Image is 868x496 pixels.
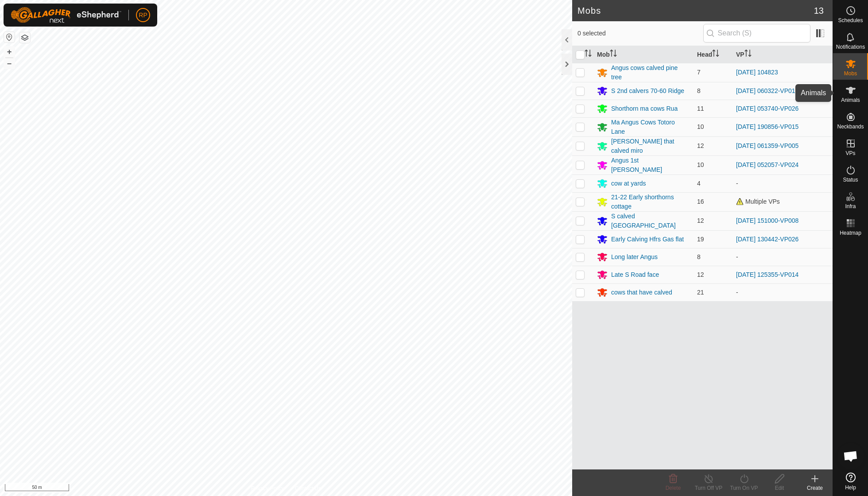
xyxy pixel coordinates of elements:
span: Help [845,485,856,490]
td: - [732,174,833,192]
p-sorticon: Activate to sort [744,51,752,58]
a: [DATE] 190856-VP015 [736,123,798,130]
span: 10 [697,161,704,168]
td: - [732,283,833,301]
div: Turn Off VP [691,484,726,492]
a: [DATE] 060322-VP019 [736,87,798,94]
a: [DATE] 053740-VP026 [736,105,798,112]
span: 16 [697,198,704,205]
div: 21-22 Early shorthorns cottage [611,193,690,211]
span: Heatmap [840,230,861,236]
span: 21 [697,289,704,296]
span: 12 [697,142,704,149]
span: Delete [666,485,681,491]
span: Animals [841,97,860,103]
h2: Mobs [577,5,814,16]
span: 4 [697,180,701,187]
span: 13 [814,4,824,17]
a: [DATE] 061359-VP005 [736,142,798,149]
th: Head [694,46,732,63]
span: Infra [845,204,856,209]
div: Late S Road face [611,270,659,279]
p-sorticon: Activate to sort [585,51,592,58]
div: Ma Angus Cows Totoro Lane [611,118,690,136]
p-sorticon: Activate to sort [610,51,617,58]
p-sorticon: Activate to sort [712,51,719,58]
span: 11 [697,105,704,112]
span: 7 [697,69,701,76]
button: Map Layers [19,32,30,43]
span: RP [139,11,147,20]
span: 12 [697,217,704,224]
div: cow at yards [611,179,646,188]
span: Mobs [844,71,857,76]
div: Turn On VP [726,484,762,492]
div: S 2nd calvers 70-60 Ridge [611,86,684,96]
td: - [732,248,833,266]
span: Multiple VPs [736,198,780,205]
a: [DATE] 125355-VP014 [736,271,798,278]
input: Search (S) [703,24,810,43]
a: [DATE] 151000-VP008 [736,217,798,224]
button: Reset Map [4,32,15,43]
th: VP [732,46,833,63]
a: [DATE] 104823 [736,69,778,76]
div: Long later Angus [611,252,658,262]
div: Angus cows calved pine tree [611,63,690,82]
span: Neckbands [837,124,864,129]
span: 8 [697,253,701,260]
div: Create [797,484,833,492]
span: Schedules [838,18,863,23]
a: [DATE] 052057-VP024 [736,161,798,168]
a: Help [833,469,868,494]
span: Status [843,177,858,182]
button: + [4,46,15,57]
div: Edit [762,484,797,492]
span: 12 [697,271,704,278]
div: Angus 1st [PERSON_NAME] [611,156,690,174]
div: [PERSON_NAME] that calved miro [611,137,690,155]
span: Notifications [836,44,865,50]
a: Privacy Policy [251,484,284,492]
a: Contact Us [295,484,321,492]
a: [DATE] 130442-VP026 [736,236,798,243]
div: Early Calving Hfrs Gas flat [611,235,684,244]
div: Open chat [837,443,864,469]
div: cows that have calved [611,288,672,297]
img: Gallagher Logo [11,7,121,23]
span: 19 [697,236,704,243]
div: S calved [GEOGRAPHIC_DATA] [611,212,690,230]
span: 8 [697,87,701,94]
th: Mob [593,46,694,63]
span: VPs [845,151,855,156]
div: Shorthorn ma cows Rua [611,104,678,113]
span: 10 [697,123,704,130]
span: 0 selected [577,29,703,38]
button: – [4,58,15,69]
